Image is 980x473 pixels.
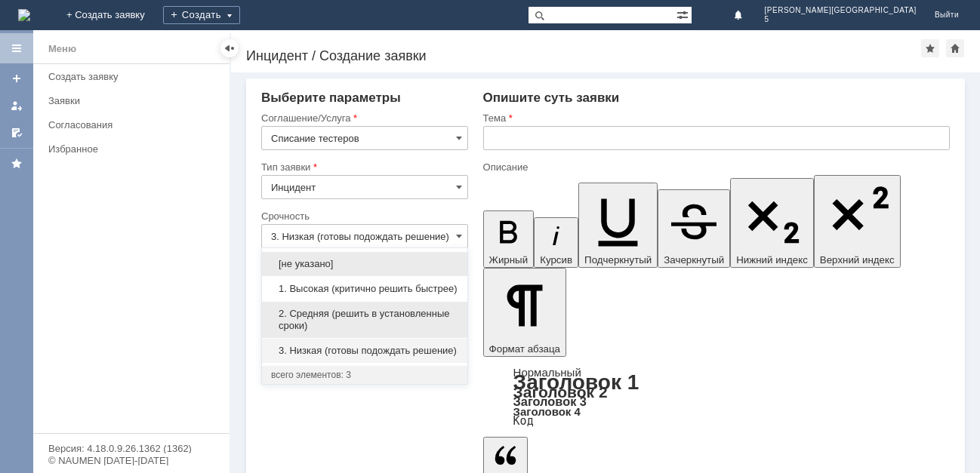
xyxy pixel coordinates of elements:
span: Зачеркнутый [664,254,724,266]
span: Расширенный поиск [676,7,692,21]
div: Формат абзаца [483,367,950,426]
div: Сделать домашней страницей [946,39,964,57]
a: Создать заявку [42,65,227,88]
div: Заявки [48,95,220,106]
span: [PERSON_NAME][GEOGRAPHIC_DATA] [765,6,917,15]
button: Формат абзаца [483,268,566,357]
div: Срочность [261,211,465,221]
a: Мои согласования [5,121,29,145]
a: Мои заявки [5,94,29,118]
span: 2. Средняя (решить в установленные сроки) [271,308,458,332]
a: Код [513,414,534,428]
div: Описание [483,162,947,172]
div: Инцидент / Создание заявки [246,48,921,63]
a: Создать заявку [5,66,29,91]
a: Заголовок 1 [513,370,639,394]
span: Выберите параметры [261,91,401,105]
div: Тип заявки [261,162,465,172]
button: Курсив [534,217,578,268]
span: [не указано] [271,258,458,270]
button: Зачеркнутый [658,189,730,268]
a: Перейти на домашнюю страницу [18,9,30,21]
span: 3. Низкая (готовы подождать решение) [271,345,458,357]
button: Жирный [483,210,535,268]
div: всего элементов: 3 [271,369,458,381]
span: Верхний индекс [820,254,895,266]
span: Курсив [540,254,572,266]
button: Нижний индекс [730,178,814,268]
span: 5 [765,15,917,24]
span: Подчеркнутый [584,254,652,266]
div: Создать заявку [48,71,220,82]
span: Опишите суть заявки [483,91,620,105]
span: Жирный [489,254,529,266]
a: Заявки [42,89,227,112]
a: Заголовок 3 [513,395,587,408]
span: Нижний индекс [736,254,808,266]
button: Верхний индекс [814,175,901,268]
div: © NAUMEN [DATE]-[DATE] [48,456,214,465]
div: Скрыть меню [220,39,239,57]
div: Добавить в избранное [921,39,939,57]
a: Нормальный [513,366,581,379]
span: 1. Высокая (критично решить быстрее) [271,283,458,295]
div: Тема [483,113,947,123]
img: logo [18,9,30,21]
div: Соглашение/Услуга [261,113,465,123]
div: Версия: 4.18.0.9.26.1362 (1362) [48,444,214,453]
div: Избранное [48,143,204,155]
div: Меню [48,40,76,58]
a: Заголовок 2 [513,383,608,401]
a: Заголовок 4 [513,405,581,418]
a: Согласования [42,113,227,137]
div: Согласования [48,119,220,131]
div: Создать [163,6,240,24]
button: Подчеркнутый [578,183,658,268]
span: Формат абзаца [489,343,560,355]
